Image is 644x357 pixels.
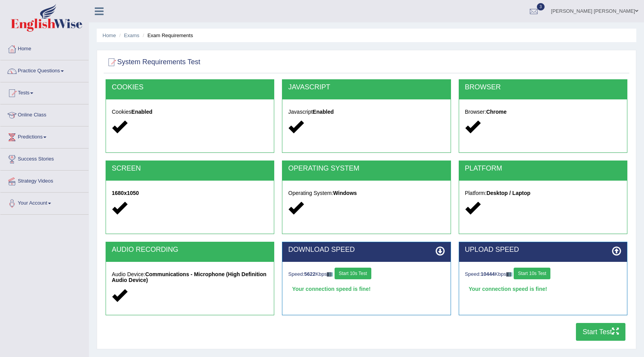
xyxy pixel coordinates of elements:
[465,190,621,196] h5: Platform:
[481,271,495,277] strong: 10444
[333,190,357,196] strong: Windows
[112,246,268,254] h2: AUDIO RECORDING
[327,272,333,277] img: ajax-loader-fb-connection.gif
[506,272,512,277] img: ajax-loader-fb-connection.gif
[124,32,140,38] a: Exams
[288,246,444,254] h2: DOWNLOAD SPEED
[112,272,268,284] h5: Audio Device:
[112,84,268,91] h2: COOKIES
[465,84,621,91] h2: BROWSER
[313,109,333,115] strong: Enabled
[0,171,89,190] a: Strategy Videos
[0,104,89,124] a: Online Class
[486,109,507,115] strong: Chrome
[465,283,621,295] div: Your connection speed is fine!
[112,190,139,196] strong: 1680x1050
[465,165,621,173] h2: PLATFORM
[141,32,193,39] li: Exam Requirements
[112,271,266,283] strong: Communications - Microphone (High Definition Audio Device)
[537,3,545,10] span: 3
[487,190,531,196] strong: Desktop / Laptop
[304,271,316,277] strong: 5622
[132,109,152,115] strong: Enabled
[514,268,550,279] button: Start 10s Test
[0,149,89,168] a: Success Stories
[465,109,621,115] h5: Browser:
[288,283,444,295] div: Your connection speed is fine!
[0,193,89,212] a: Your Account
[465,246,621,254] h2: UPLOAD SPEED
[102,32,116,38] a: Home
[112,165,268,173] h2: SCREEN
[288,109,444,115] h5: Javascript
[288,268,444,281] div: Speed: Kbps
[288,84,444,91] h2: JAVASCRIPT
[288,165,444,173] h2: OPERATING SYSTEM
[106,56,200,68] h2: System Requirements Test
[288,190,444,196] h5: Operating System:
[112,109,268,115] h5: Cookies
[335,268,371,279] button: Start 10s Test
[0,38,89,58] a: Home
[0,82,89,102] a: Tests
[0,60,89,80] a: Practice Questions
[465,268,621,281] div: Speed: Kbps
[576,323,625,341] button: Start Test
[0,126,89,146] a: Predictions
